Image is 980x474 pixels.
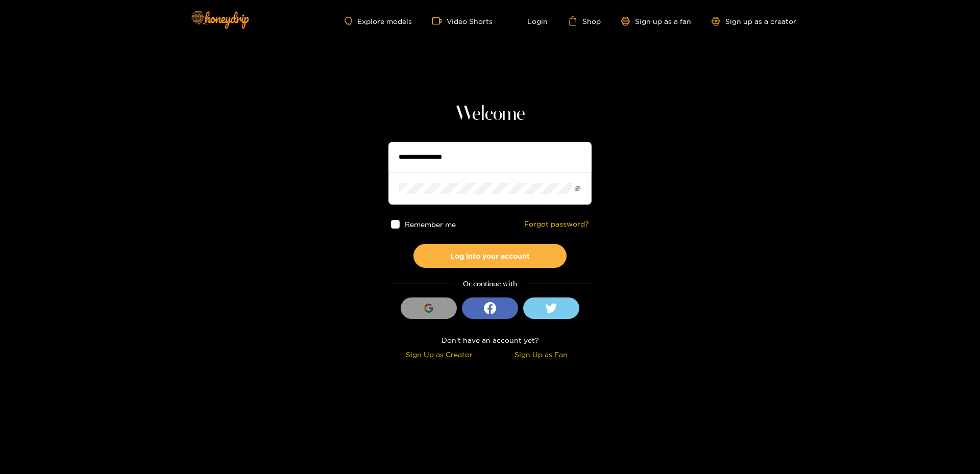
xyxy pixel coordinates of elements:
[432,16,447,26] span: video-camera
[524,220,589,229] a: Forgot password?
[432,16,493,26] a: Video Shorts
[574,185,581,192] span: eye-invisible
[621,17,691,26] a: Sign up as a fan
[568,16,601,26] a: Shop
[712,17,796,26] a: Sign up as a creator
[388,102,592,127] h1: Welcome
[388,278,592,290] div: Or continue with
[413,244,567,268] button: Log into your account
[493,348,589,360] div: Sign Up as Fan
[405,220,456,228] span: Remember me
[388,334,592,346] div: Don't have an account yet?
[345,17,412,26] a: Explore models
[513,16,548,26] a: Login
[391,348,487,360] div: Sign Up as Creator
